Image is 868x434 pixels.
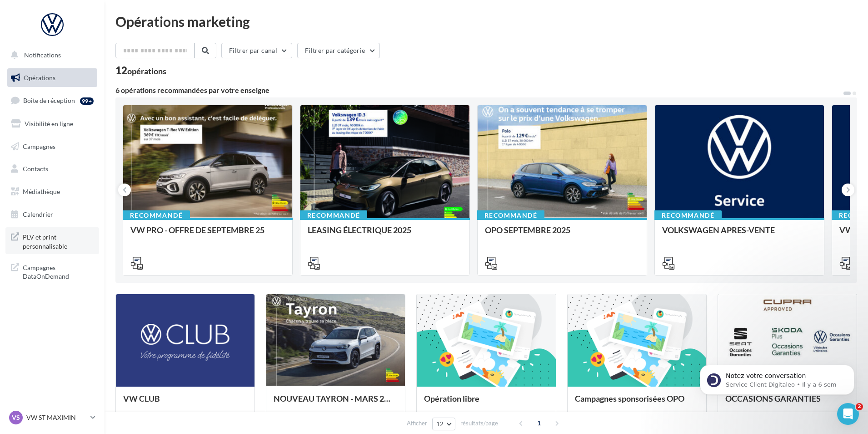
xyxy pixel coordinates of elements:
div: VW CLUB [123,394,247,412]
div: VW PRO - OFFRE DE SEPTEMBRE 25 [130,225,285,244]
span: Notifications [24,51,61,59]
span: Calendrier [23,210,53,218]
div: 12 [115,66,166,76]
button: 12 [432,418,455,430]
a: Médiathèque [5,182,99,201]
a: Campagnes [5,137,99,156]
div: NOUVEAU TAYRON - MARS 2025 [274,394,398,412]
span: résultats/page [460,419,498,428]
div: LEASING ÉLECTRIQUE 2025 [308,225,462,244]
button: Filtrer par canal [221,43,292,58]
span: Boîte de réception [23,97,75,104]
span: Afficher [407,419,427,428]
span: 1 [532,416,546,430]
div: OPO SEPTEMBRE 2025 [485,225,639,244]
a: Calendrier [5,205,99,224]
div: Recommandé [477,210,544,220]
div: Opérations marketing [115,15,857,28]
div: Opération libre [424,394,548,412]
span: Campagnes DataOnDemand [23,261,94,281]
a: Opérations [5,68,99,87]
iframe: Intercom live chat [837,403,859,425]
span: PLV et print personnalisable [23,231,94,250]
a: Contacts [5,159,99,179]
span: Médiathèque [23,188,60,195]
a: PLV et print personnalisable [5,227,99,254]
span: VS [12,413,20,422]
span: 2 [856,403,863,410]
a: VS VW ST MAXIMIN [7,409,97,426]
div: Recommandé [654,210,722,220]
a: Visibilité en ligne [5,114,99,133]
div: 6 opérations recommandées par votre enseigne [115,87,843,94]
div: Campagnes sponsorisées OPO [575,394,699,412]
div: 99+ [80,97,94,105]
button: Filtrer par catégorie [297,43,380,58]
a: Campagnes DataOnDemand [5,258,99,285]
button: Notifications [5,46,95,65]
span: Visibilité en ligne [25,120,73,128]
iframe: Intercom notifications message [686,346,868,409]
p: VW ST MAXIMIN [26,413,87,422]
a: Boîte de réception99+ [5,91,99,110]
div: Recommandé [300,210,367,220]
span: Contacts [23,165,48,173]
div: Recommandé [123,210,190,220]
span: 12 [436,420,444,428]
span: Campagnes [23,142,55,150]
span: Opérations [24,74,55,82]
div: VOLKSWAGEN APRES-VENTE [662,225,817,244]
div: opérations [127,67,166,75]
